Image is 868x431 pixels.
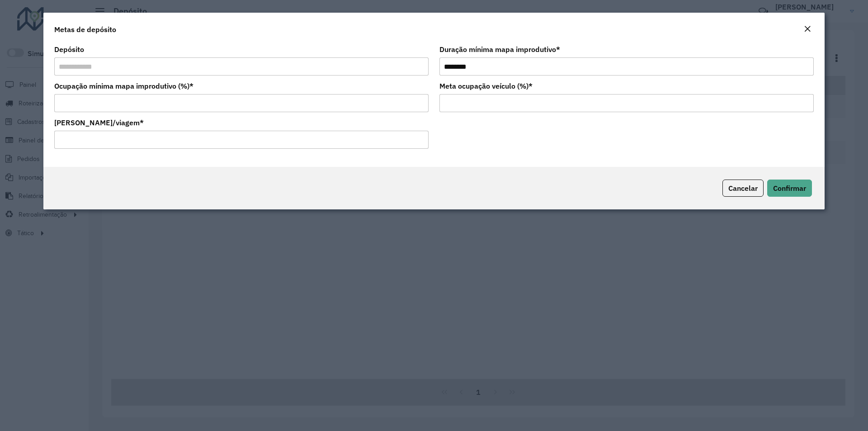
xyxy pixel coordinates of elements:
[54,81,193,91] label: Ocupação mínima mapa improdutivo (%)
[439,44,560,55] label: Duração mínima mapa improdutivo
[54,44,84,55] label: Depósito
[54,117,144,128] label: [PERSON_NAME]/viagem
[804,25,811,33] em: Fechar
[728,184,758,193] span: Cancelar
[439,81,533,91] label: Meta ocupação veículo (%)
[773,184,806,193] span: Confirmar
[54,24,116,35] h4: Metas de depósito
[767,180,812,197] button: Confirmar
[801,24,814,35] button: Close
[722,180,764,197] button: Cancelar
